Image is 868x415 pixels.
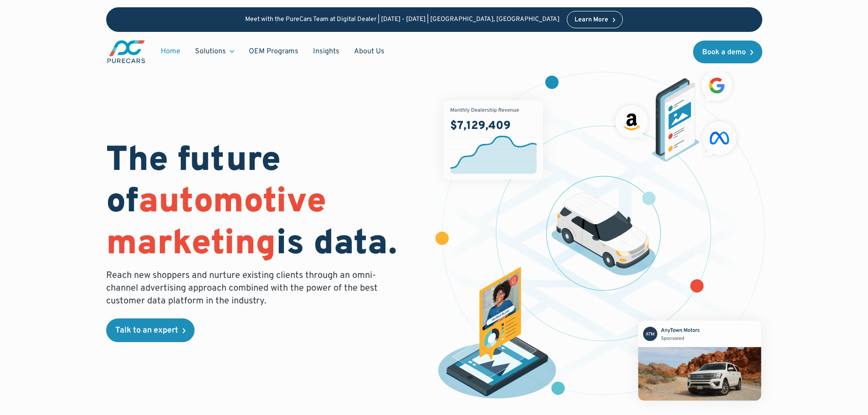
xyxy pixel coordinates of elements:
a: Talk to an expert [106,318,195,342]
p: Meet with the PureCars Team at Digital Dealer | [DATE] - [DATE] | [GEOGRAPHIC_DATA], [GEOGRAPHIC_... [245,16,560,24]
a: Book a demo [693,41,762,63]
img: purecars logo [106,39,146,64]
img: ads on social media and advertising partners [611,66,741,162]
a: OEM Programs [241,43,306,60]
div: Solutions [188,43,241,60]
img: illustration of a vehicle [551,193,656,276]
p: Reach new shoppers and nurture existing clients through an omni-channel advertising approach comb... [106,269,383,307]
h1: The future of is data. [106,141,423,266]
div: Talk to an expert [115,327,178,335]
div: Learn More [575,17,608,23]
img: chart showing monthly dealership revenue of $7m [444,100,543,179]
a: main [106,39,146,64]
div: Solutions [195,46,226,56]
img: persona of a buyer [429,267,565,403]
span: automotive marketing [106,181,326,266]
div: Book a demo [702,49,746,56]
a: Home [154,43,188,60]
a: About Us [347,43,392,60]
a: Learn More [567,11,623,28]
a: Insights [306,43,347,60]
